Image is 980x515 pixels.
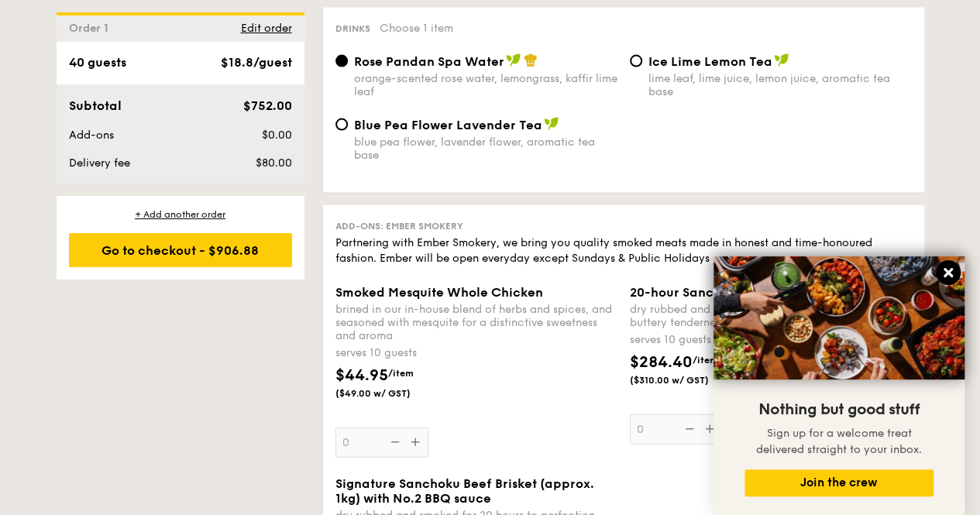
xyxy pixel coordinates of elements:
[693,355,718,366] span: /item
[630,332,912,348] div: serves 10 guests
[335,118,348,131] input: Blue Pea Flower Lavender Teablue pea flower, lavender flower, aromatic tea base
[354,72,617,98] div: orange-scented rose water, lemongrass, kaffir lime leaf
[714,256,965,379] img: DSC07876-Edit02-Large.jpeg
[335,285,543,300] span: Smoked Mesquite Whole Chicken
[648,54,772,69] span: Ice Lime Lemon Tea
[335,476,594,506] span: Signature Sanchoku Beef Brisket (approx. 1kg) with No.2 BBQ sauce
[335,55,348,67] input: Rose Pandan Spa Waterorange-scented rose water, lemongrass, kaffir lime leaf
[69,208,292,221] div: + Add another order
[69,98,122,113] span: Subtotal
[335,387,441,400] span: ($49.00 w/ GST)
[261,129,291,142] span: $0.00
[380,22,453,35] span: Choose 1 item
[506,53,521,67] img: icon-vegan.f8ff3823.svg
[544,117,559,131] img: icon-vegan.f8ff3823.svg
[69,53,126,72] div: 40 guests
[335,366,388,385] span: $44.95
[335,345,617,361] div: serves 10 guests
[354,118,542,132] span: Blue Pea Flower Lavender Tea
[335,23,370,34] span: Drinks
[335,235,912,266] div: Partnering with Ember Smokery, we bring you quality smoked meats made in honest and time-honoured...
[630,353,693,372] span: $284.40
[69,233,292,267] div: Go to checkout - $906.88
[354,54,504,69] span: Rose Pandan Spa Water
[630,285,857,300] span: 20-hour Sanchoku Short Ribs (3 Ribs)
[335,303,617,342] div: brined in our in-house blend of herbs and spices, and seasoned with mesquite for a distinctive sw...
[630,374,735,386] span: ($310.00 w/ GST)
[69,22,115,35] span: Order 1
[758,400,920,419] span: Nothing but good stuff
[630,55,642,67] input: Ice Lime Lemon Tealime leaf, lime juice, lemon juice, aromatic tea base
[630,303,912,329] div: dry rubbed and smoked for 20 hours to achieve a buttery tenderness, handle with care
[255,156,291,170] span: $80.00
[69,129,114,142] span: Add-ons
[756,427,922,456] span: Sign up for a welcome treat delivered straight to your inbox.
[221,53,292,72] div: $18.8/guest
[69,156,130,170] span: Delivery fee
[774,53,789,67] img: icon-vegan.f8ff3823.svg
[354,136,617,162] div: blue pea flower, lavender flower, aromatic tea base
[242,98,291,113] span: $752.00
[648,72,912,98] div: lime leaf, lime juice, lemon juice, aromatic tea base
[744,469,934,496] button: Join the crew
[524,53,538,67] img: icon-chef-hat.a58ddaea.svg
[936,260,961,285] button: Close
[388,368,414,379] span: /item
[335,221,463,232] span: Add-ons: Ember Smokery
[241,22,292,35] span: Edit order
